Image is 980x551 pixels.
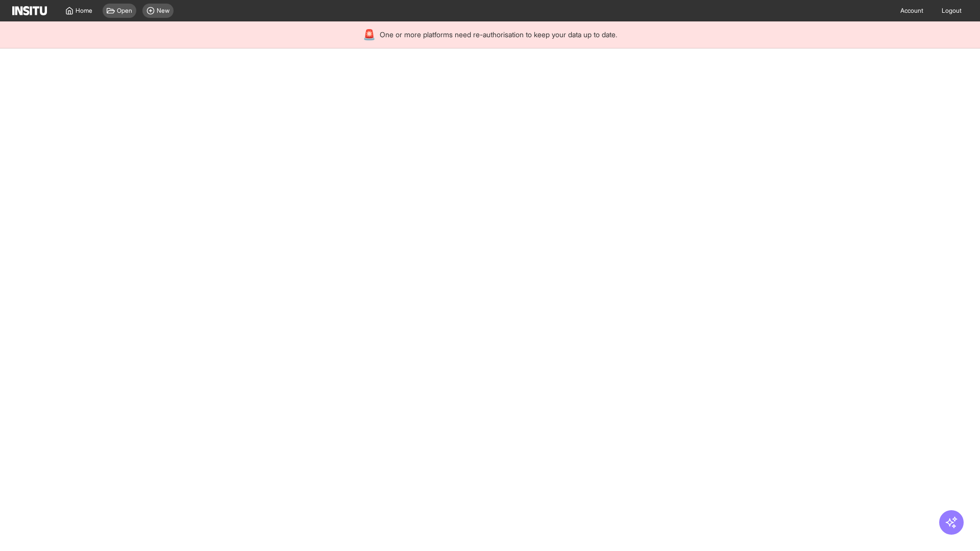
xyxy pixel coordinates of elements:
[117,7,132,15] span: Open
[380,30,617,40] span: One or more platforms need re-authorisation to keep your data up to date.
[12,6,47,15] img: Logo
[76,7,92,15] span: Home
[157,7,169,15] span: New
[363,28,376,42] div: 🚨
